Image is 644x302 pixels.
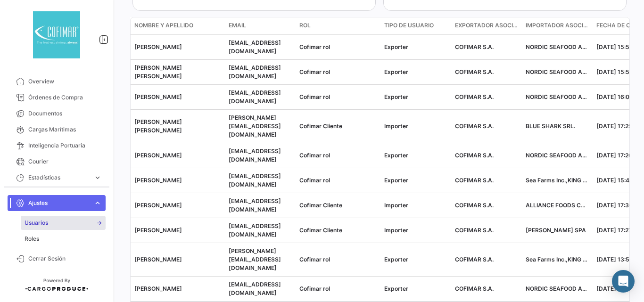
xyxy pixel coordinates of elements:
[299,285,330,292] span: Cofimar rol
[229,64,281,80] span: mpenafielv@cofimar.com.ec
[596,256,633,263] span: [DATE] 13:55
[134,93,182,100] span: [PERSON_NAME]
[526,201,589,210] p: ALLIANCE FOODS CO.(LLC)
[33,11,80,58] img: dddaabaa-7948-40ed-83b9-87789787af52.jpeg
[596,122,632,130] span: [DATE] 17:29
[384,122,408,130] span: Importer
[384,68,408,75] span: Exporter
[299,152,330,159] span: Cofimar rol
[384,285,408,292] span: Exporter
[596,227,632,234] span: [DATE] 17:27
[21,232,106,246] a: Roles
[299,21,311,30] span: Rol
[134,118,182,134] span: [PERSON_NAME] [PERSON_NAME]
[455,93,518,101] p: COFIMAR S.A.
[25,235,39,243] span: Roles
[526,176,589,185] p: Sea Farms Inc.,KING & PRINCE SEAFOOD CORPORATION,NORDIC SEAFOOD A/S.,BLUE SHARK SRL.,KLAAS PUUL B...
[134,202,182,209] span: [PERSON_NAME]
[229,197,281,213] span: stevenrol103@gmail.com
[526,151,589,160] p: NORDIC SEAFOOD A/S,EAST FISH PROCESSING LLC,COMAVICOLA COMMERCIALE AVICOLA SPA,TIANJIN SIYUAN INT...
[28,199,90,207] span: Ajustes
[28,141,102,150] span: Inteligencia Portuaria
[384,256,408,263] span: Exporter
[455,122,518,131] p: COFIMAR S.A.
[229,39,281,55] span: rgarciag@cofimar.com.ec
[134,43,182,50] span: [PERSON_NAME]
[596,202,633,209] span: [DATE] 17:30
[28,157,102,166] span: Courier
[384,21,434,30] span: Tipo de usuario
[526,43,589,51] p: NORDIC SEAFOOD A/S,EAST FISH PROCESSING LLC,TIANJIN SIYUAN INTERNATIONAL TRADING CO., LTD.,Sea Fa...
[526,122,589,131] p: BLUE SHARK SRL.
[455,226,518,235] p: COFIMAR S.A.
[8,73,106,90] a: Overview
[455,43,518,51] p: COFIMAR S.A.
[93,199,102,207] span: expand_more
[384,202,408,209] span: Importer
[612,270,635,293] div: Abrir Intercom Messenger
[596,177,633,184] span: [DATE] 15:47
[28,125,102,134] span: Cargas Marítimas
[455,176,518,185] p: COFIMAR S.A.
[526,255,589,264] p: Sea Farms Inc.,KING & PRINCE SEAFOOD CORPORATION,NORDIC SEAFOOD A/S.,BLUE SHARK SRL.,[PERSON_NAME...
[225,17,296,34] datatable-header-cell: Email
[229,114,281,138] span: fernanda@krismare.com
[455,151,518,160] p: COFIMAR S.A.
[28,254,102,263] span: Cerrar Sesión
[299,122,342,130] span: Cofimar Cliente
[299,256,330,263] span: Cofimar rol
[134,177,182,184] span: [PERSON_NAME]
[28,77,102,86] span: Overview
[380,17,451,34] datatable-header-cell: Tipo de usuario
[21,216,106,230] a: Usuarios
[455,255,518,264] p: COFIMAR S.A.
[8,106,106,122] a: Documentos
[229,21,246,30] span: Email
[28,173,90,182] span: Estadísticas
[8,122,106,138] a: Cargas Marítimas
[455,201,518,210] p: COFIMAR S.A.
[134,256,182,263] span: [PERSON_NAME]
[526,68,589,76] p: NORDIC SEAFOOD A/S,EAST FISH PROCESSING LLC,TIANJIN SIYUAN INTERNATIONAL TRADING CO., LTD.,Sea Fa...
[526,285,589,293] p: NORDIC SEAFOOD A/S,EAST FISH PROCESSING LLC,TIANJIN SIYUAN INTERNATIONAL TRADING CO., LTD.,Sea Fa...
[526,21,589,30] span: Importador asociado
[229,147,281,163] span: pwoodb@cofimar.com.ec
[229,172,281,188] span: ssuarezs@cofimar.com.ec
[25,219,48,227] span: Usuarios
[134,285,182,292] span: [PERSON_NAME]
[8,138,106,154] a: Inteligencia Portuaria
[384,93,408,100] span: Exporter
[299,68,330,75] span: Cofimar rol
[134,227,182,234] span: [PERSON_NAME]
[522,17,593,34] datatable-header-cell: Importador asociado
[455,21,518,30] span: Exportador asociado
[526,93,589,101] p: NORDIC SEAFOOD A/S,EAST FISH PROCESSING LLC,TIANJIN SIYUAN INTERNATIONAL TRADING CO., LTD.,Sea Fa...
[134,64,182,80] span: [PERSON_NAME] [PERSON_NAME]
[8,90,106,106] a: Órdenes de Compra
[134,21,193,30] span: Nombre y Apellido
[384,227,408,234] span: Importer
[455,68,518,76] p: COFIMAR S.A.
[384,152,408,159] span: Exporter
[229,222,281,238] span: perezdarwin612@gmail.com
[526,226,589,235] p: [PERSON_NAME] SPA
[596,152,632,159] span: [DATE] 17:26
[131,17,225,34] datatable-header-cell: Nombre y Apellido
[299,202,342,209] span: Cofimar Cliente
[384,177,408,184] span: Exporter
[299,93,330,100] span: Cofimar rol
[596,43,633,50] span: [DATE] 15:57
[299,177,330,184] span: Cofimar rol
[28,93,102,102] span: Órdenes de Compra
[8,154,106,170] a: Courier
[596,285,632,292] span: [DATE] 17:23
[384,43,408,50] span: Exporter
[229,247,281,271] span: alejandro+cofimar@cargoproduce.com
[299,227,342,234] span: Cofimar Cliente
[451,17,522,34] datatable-header-cell: Exportador asociado
[229,281,281,296] span: agrunauerj@cofimar.com.ec
[455,285,518,293] p: COFIMAR S.A.
[296,17,380,34] datatable-header-cell: Rol
[299,43,330,50] span: Cofimar rol
[28,109,102,118] span: Documentos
